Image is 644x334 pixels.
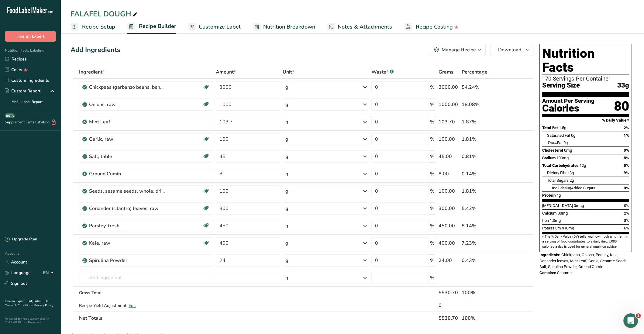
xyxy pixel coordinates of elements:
div: Onions, raw [89,101,165,108]
div: 0 [439,302,459,309]
div: 5.42% [462,205,505,212]
div: Manage Recipe [442,46,476,53]
div: Garlic, raw [89,136,165,143]
input: Add Ingredient [79,272,213,284]
span: 2g [570,178,574,183]
span: Nutrition Breakdown [263,23,315,31]
div: Coriander (cilantro) leaves, raw [89,205,165,212]
i: Trans [547,140,557,145]
span: Percentage [462,68,487,76]
span: Protein [542,193,556,198]
div: BETA [5,113,15,118]
span: Notes & Attachments [338,23,392,31]
span: 33g [617,82,629,89]
a: About Us . [5,299,48,308]
span: Iron [542,218,549,223]
div: 100.00 [439,188,459,195]
a: Terms & Conditions . [5,303,34,308]
span: 2% [624,211,629,215]
span: 310mg [562,226,574,230]
div: g [285,257,288,264]
span: 4g [556,193,561,198]
span: Edit [129,303,136,308]
div: 0.81% [462,153,505,160]
span: Chickpeas, Onions, Parsley, Kale, Coriander leaves, Mint Leaf, Garlic, Sesame Seeds, Salt, Spirul... [539,253,628,269]
div: g [285,153,288,160]
span: Cholesterol [542,148,563,153]
div: Recipe Yield Adjustments [79,302,213,309]
span: 0g [567,186,571,190]
div: 1.81% [462,136,505,143]
span: 12g [580,163,586,168]
span: Amount [216,68,236,76]
span: 1% [624,133,629,138]
span: Serving Size [542,82,580,89]
a: Language [5,267,31,278]
div: 7.23% [462,239,505,247]
span: Unit [283,68,294,76]
div: Spirulina Powder [89,257,165,264]
span: Recipe Builder [139,22,176,30]
a: Nutrition Breakdown [253,20,315,34]
div: 45.00 [439,153,459,160]
div: Upgrade Plan [5,236,37,243]
div: 300.00 [439,205,459,212]
span: 5% [624,163,629,168]
span: 1.3mg [550,218,561,223]
a: Customize Label [188,20,241,34]
div: 450.00 [439,222,459,229]
span: 3g [570,170,574,175]
span: Download [498,46,521,53]
a: Privacy Policy [34,303,53,308]
div: 54.24% [462,84,505,91]
span: 0% [624,148,629,153]
iframe: Intercom live chat [623,313,638,328]
div: Kale, raw [89,239,165,247]
span: 0% [624,203,629,208]
a: FAQ . [28,299,35,303]
span: Sesame [557,270,572,275]
div: Calories [542,104,594,113]
button: Download [491,44,533,56]
h1: Nutrition Facts [542,46,629,74]
span: Potassium [542,226,561,230]
a: Recipe Setup [71,20,115,34]
div: g [285,101,288,108]
span: Recipe Setup [82,23,115,31]
div: Add Ingredients [71,45,120,55]
a: Recipe Builder [127,19,176,34]
span: Includes Added Sugars [552,186,595,190]
span: Calcium [542,211,557,215]
div: 8.00 [439,170,459,177]
span: Total Sugars [547,178,569,183]
span: Total Carbohydrates [542,163,579,168]
span: Ingredients: [539,253,560,257]
div: Ground Cumin [89,170,165,177]
div: 400.00 [439,239,459,247]
th: 5530.70 [437,312,460,324]
div: g [285,136,288,143]
div: 103.70 [439,118,459,126]
a: Hire an Expert . [5,299,26,303]
div: Powered By FoodLabelMaker © 2025 All Rights Reserved [5,317,56,324]
div: EN [43,269,56,277]
div: Custom Report [5,88,40,94]
span: 9% [624,170,629,175]
span: 0g [563,140,568,145]
div: 3000.00 [439,84,459,91]
span: Sodium [542,156,556,160]
div: g [285,205,288,212]
div: 8.14% [462,222,505,229]
div: 80 [614,98,629,114]
div: Chickpeas (garbanzo beans, bengal gram), mature seeds, raw [89,84,165,91]
div: 0.14% [462,170,505,177]
span: 30mg [558,211,568,215]
div: 0.43% [462,257,505,264]
div: 100% [462,289,505,296]
span: Total Fat [542,126,558,130]
button: Hire an Expert [5,31,56,42]
button: Manage Recipe [429,44,486,56]
div: 1.81% [462,188,505,195]
div: 1000.00 [439,101,459,108]
div: Parsley, fresh [89,222,165,229]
